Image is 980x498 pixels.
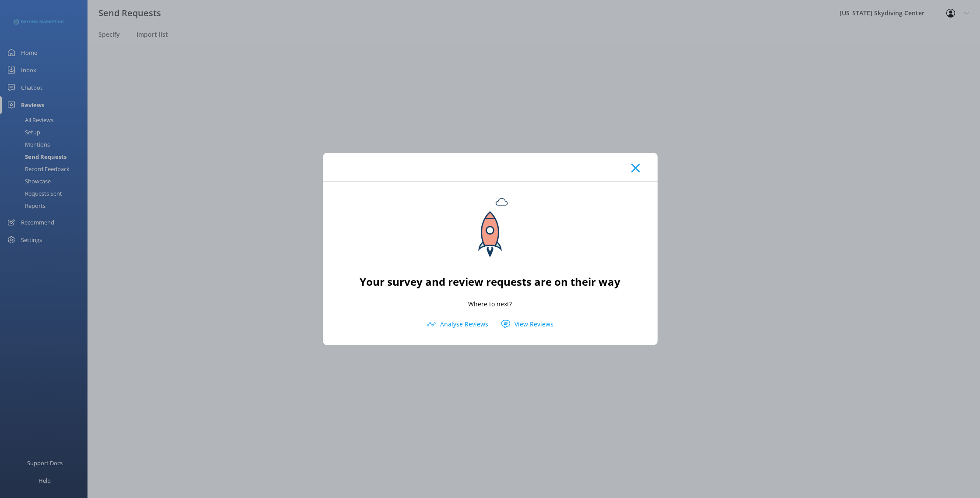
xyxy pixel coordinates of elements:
[631,164,640,172] button: Close
[451,195,529,274] img: sending...
[420,318,495,331] button: Analyse Reviews
[360,274,620,290] h2: Your survey and review requests are on their way
[495,318,560,331] button: View Reviews
[468,299,512,309] p: Where to next?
